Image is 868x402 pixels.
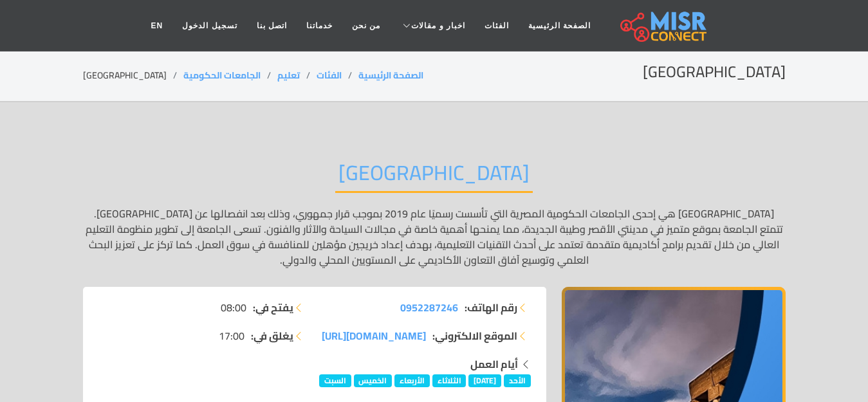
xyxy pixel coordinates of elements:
[83,206,786,268] p: [GEOGRAPHIC_DATA] هي إحدى الجامعات الحكومية المصرية التي تأسست رسميًا عام 2019 بموجب قرار جمهوري،...
[400,300,458,315] a: 0952287246
[277,67,300,84] a: تعليم
[432,328,517,343] strong: الموقع الالكتروني:
[322,328,426,343] a: [DOMAIN_NAME][URL]
[519,14,600,38] a: الصفحة الرئيسية
[83,69,183,82] li: [GEOGRAPHIC_DATA]
[465,300,517,315] strong: رقم الهاتف:
[342,14,390,38] a: من نحن
[620,10,706,42] img: main.misr_connect
[251,328,293,343] strong: يغلق في:
[322,326,426,345] span: [DOMAIN_NAME][URL]
[183,67,261,84] a: الجامعات الحكومية
[468,374,501,387] span: [DATE]
[297,14,342,38] a: خدماتنا
[400,298,458,317] span: 0952287246
[390,14,475,38] a: اخبار و مقالات
[317,67,342,84] a: الفئات
[247,14,297,38] a: اتصل بنا
[470,354,518,374] strong: أيام العمل
[643,63,786,82] h2: [GEOGRAPHIC_DATA]
[142,14,173,38] a: EN
[411,20,465,32] span: اخبار و مقالات
[354,374,392,387] span: الخميس
[253,300,293,315] strong: يفتح في:
[221,300,246,315] span: 08:00
[358,67,423,84] a: الصفحة الرئيسية
[504,374,531,387] span: الأحد
[394,374,430,387] span: الأربعاء
[219,328,245,343] span: 17:00
[172,14,246,38] a: تسجيل الدخول
[432,374,466,387] span: الثلاثاء
[475,14,519,38] a: الفئات
[319,374,351,387] span: السبت
[335,160,533,193] h2: [GEOGRAPHIC_DATA]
